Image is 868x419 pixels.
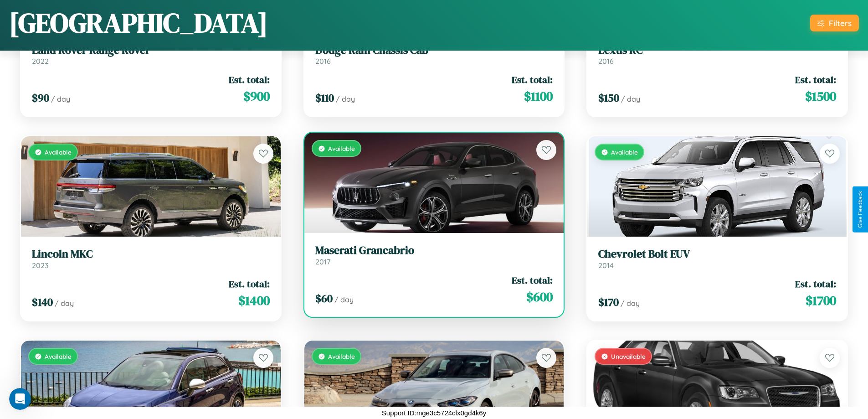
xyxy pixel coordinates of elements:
[55,299,74,308] span: / day
[238,291,270,310] span: $ 1400
[336,94,355,103] span: / day
[795,277,836,290] span: Est. total:
[243,87,270,105] span: $ 900
[32,44,270,66] a: Land Rover Range Rover2022
[598,90,619,105] span: $ 150
[611,352,646,360] span: Unavailable
[32,248,270,261] h3: Lincoln MKC
[32,248,270,270] a: Lincoln MKC2023
[32,295,53,310] span: $ 140
[45,148,72,156] span: Available
[382,407,486,419] p: Support ID: mge3c5724clx0gd4k6y
[229,277,270,290] span: Est. total:
[328,352,355,360] span: Available
[598,248,836,261] h3: Chevrolet Bolt EUV
[857,191,863,228] div: Give Feedback
[9,4,268,41] h1: [GEOGRAPHIC_DATA]
[51,94,70,103] span: / day
[32,90,49,105] span: $ 90
[524,87,553,105] span: $ 1100
[598,57,614,66] span: 2016
[526,288,553,306] span: $ 600
[45,352,72,360] span: Available
[315,291,333,306] span: $ 60
[598,44,836,66] a: Lexus RC2016
[810,15,859,31] button: Filters
[315,244,553,266] a: Maserati Grancabrio2017
[598,295,619,310] span: $ 170
[328,145,355,152] span: Available
[829,18,852,28] div: Filters
[315,44,553,66] a: Dodge Ram Chassis Cab2016
[32,261,48,270] span: 2023
[32,57,49,66] span: 2022
[334,295,354,304] span: / day
[315,90,334,105] span: $ 110
[315,244,553,257] h3: Maserati Grancabrio
[805,87,836,105] span: $ 1500
[611,148,638,156] span: Available
[315,57,331,66] span: 2016
[621,299,640,308] span: / day
[598,261,614,270] span: 2014
[598,248,836,270] a: Chevrolet Bolt EUV2014
[621,94,640,103] span: / day
[512,274,553,287] span: Est. total:
[315,257,330,266] span: 2017
[806,291,836,310] span: $ 1700
[512,73,553,86] span: Est. total:
[229,73,270,86] span: Est. total:
[795,73,836,86] span: Est. total:
[9,388,31,410] iframe: Intercom live chat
